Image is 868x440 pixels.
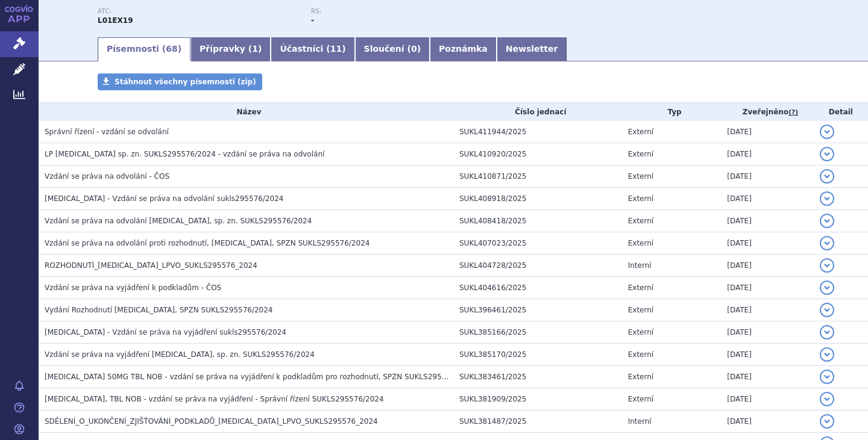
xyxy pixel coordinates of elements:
span: Externí [628,239,653,247]
strong: RIPRETINIB [98,16,133,25]
td: [DATE] [721,411,814,433]
button: detail [820,347,834,362]
span: QINLOCK, TBL NOB - vzdání se práva na vyjádření - Správní řízení SUKLS295576/2024 [45,395,384,403]
abbr: (?) [788,108,798,117]
td: SUKL385170/2025 [453,344,622,366]
a: Sloučení (0) [355,37,430,61]
td: SUKL410871/2025 [453,166,622,188]
td: SUKL381487/2025 [453,411,622,433]
span: Externí [628,194,653,203]
button: detail [820,414,834,429]
td: [DATE] [721,255,814,277]
button: detail [820,125,834,139]
span: 0 [411,44,417,54]
span: 68 [166,44,177,54]
td: SUKL411944/2025 [453,121,622,143]
th: Název [39,103,453,121]
td: SUKL404616/2025 [453,277,622,299]
p: RS: [311,8,512,15]
span: QINLOCK - Vzdání se práva na vyjádření sukls295576/2024 [45,328,286,336]
span: Stáhnout všechny písemnosti (zip) [115,78,256,86]
td: [DATE] [721,143,814,166]
span: 1 [252,44,258,54]
span: Vzdání se práva na vyjádření k podkladům - ČOS [45,284,221,292]
span: Vzdání se práva na odvolání proti rozhodnutí, QINLOCK, SPZN SUKLS295576/2024 [45,239,370,247]
span: Vzdání se práva na vyjádření QINLOCK, sp. zn. SUKLS295576/2024 [45,350,315,359]
td: [DATE] [721,299,814,321]
td: SUKL385166/2025 [453,321,622,344]
button: detail [820,280,834,295]
th: Typ [622,103,722,121]
span: Externí [628,150,653,158]
td: [DATE] [721,121,814,143]
button: detail [820,169,834,184]
a: Účastníci (11) [271,37,354,61]
span: QINLOCK 50MG TBL NOB - vzdání se práva na vyjádření k podkladům pro rozhodnutí, SPZN SUKLS295576/... [45,373,476,381]
button: detail [820,147,834,161]
button: detail [820,236,834,250]
td: SUKL408418/2025 [453,210,622,232]
a: Přípravky (1) [190,37,271,61]
th: Detail [814,103,868,121]
td: [DATE] [721,388,814,411]
td: [DATE] [721,232,814,255]
span: Externí [628,350,653,359]
span: Externí [628,373,653,381]
span: QINLOCK - Vzdání se práva na odvolání sukls295576/2024 [45,194,283,203]
span: ROZHODNUTÍ_QINLOCK_LPVO_SUKLS295576_2024 [45,261,257,270]
span: Externí [628,328,653,336]
span: Externí [628,217,653,225]
span: Interní [628,417,652,426]
td: SUKL410920/2025 [453,143,622,166]
span: Vzdání se práva na odvolání - ČOS [45,172,169,181]
td: SUKL381909/2025 [453,388,622,411]
span: Externí [628,306,653,314]
span: Interní [628,261,652,270]
td: [DATE] [721,344,814,366]
a: Poznámka [430,37,497,61]
td: [DATE] [721,210,814,232]
th: Zveřejněno [721,103,814,121]
a: Newsletter [497,37,567,61]
span: Správní řízení - vzdání se odvolání [45,128,169,136]
span: SDĚLENÍ_O_UKONČENÍ_ZJIŠŤOVÁNÍ_PODKLADŮ_QINLOCK_LPVO_SUKLS295576_2024 [45,417,378,426]
td: [DATE] [721,321,814,344]
span: Vzdání se práva na odvolání QINLOCK, sp. zn. SUKLS295576/2024 [45,217,312,225]
span: LP QINLOCK sp. zn. SUKLS295576/2024 - vzdání se práva na odvolání [45,150,324,158]
td: SUKL407023/2025 [453,232,622,255]
a: Stáhnout všechny písemnosti (zip) [98,73,262,90]
span: Externí [628,128,653,136]
td: SUKL408918/2025 [453,188,622,210]
a: Písemnosti (68) [98,37,190,61]
td: SUKL383461/2025 [453,366,622,388]
button: detail [820,392,834,406]
span: Externí [628,284,653,292]
span: 11 [330,44,342,54]
span: Externí [628,395,653,403]
td: SUKL404728/2025 [453,255,622,277]
span: Externí [628,172,653,181]
button: detail [820,214,834,228]
button: detail [820,303,834,317]
td: [DATE] [721,188,814,210]
button: detail [820,258,834,273]
td: [DATE] [721,277,814,299]
th: Číslo jednací [453,103,622,121]
td: [DATE] [721,366,814,388]
span: Vydání Rozhodnutí QINLOCK, SPZN SUKLS295576/2024 [45,306,273,314]
td: SUKL396461/2025 [453,299,622,321]
button: detail [820,191,834,206]
strong: - [311,16,314,25]
button: detail [820,370,834,384]
button: detail [820,325,834,339]
td: [DATE] [721,166,814,188]
p: ATC: [98,8,299,15]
